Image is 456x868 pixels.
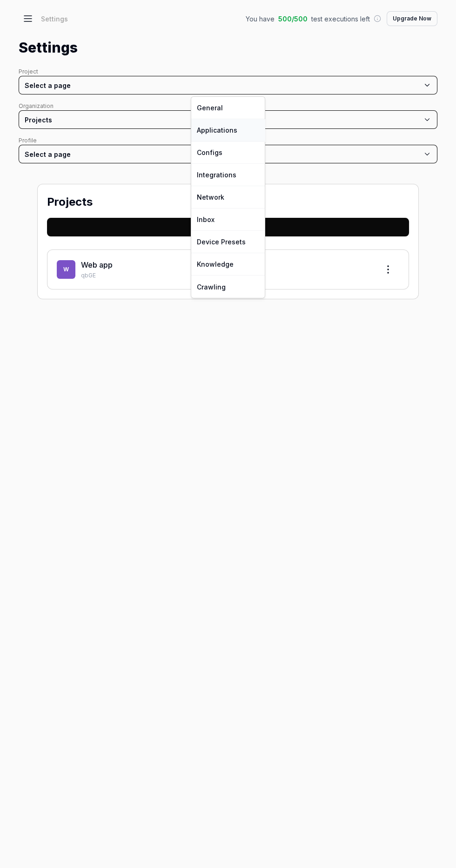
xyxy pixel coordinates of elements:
[191,231,265,253] a: Device Presets
[191,164,265,186] a: Integrations
[191,276,265,298] a: Crawling
[191,119,265,141] a: Applications
[191,141,265,164] a: Configs
[191,253,265,276] a: Knowledge
[191,97,265,119] a: General
[191,186,265,209] a: Network
[191,209,265,231] a: Inbox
